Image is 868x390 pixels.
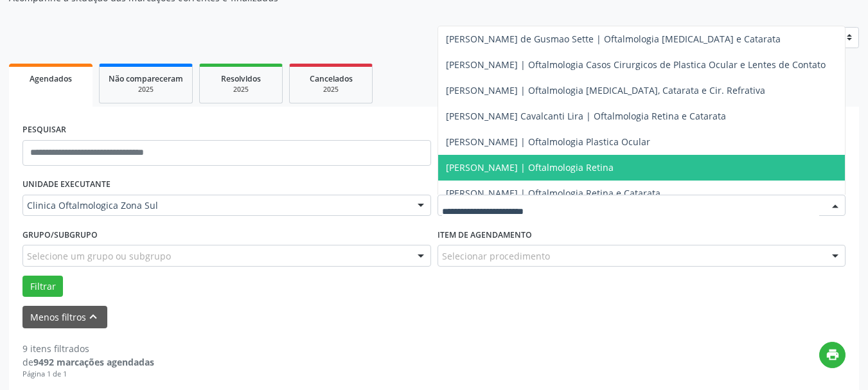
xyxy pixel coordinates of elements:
[22,175,111,195] label: UNIDADE EXECUTANTE
[299,85,363,94] div: 2025
[446,84,765,96] span: [PERSON_NAME] | Oftalmologia [MEDICAL_DATA], Catarata e Cir. Refrativa
[819,342,846,368] button: print
[22,355,154,369] div: de
[446,110,726,122] span: [PERSON_NAME] Cavalcanti Lira | Oftalmologia Retina e Catarata
[826,348,840,362] i: print
[221,73,261,84] span: Resolvidos
[446,136,650,148] span: [PERSON_NAME] | Oftalmologia Plastica Ocular
[446,187,660,199] span: [PERSON_NAME] | Oftalmologia Retina e Catarata
[27,249,171,263] span: Selecione um grupo ou subgrupo
[438,225,532,245] label: Item de agendamento
[446,33,781,45] span: [PERSON_NAME] de Gusmao Sette | Oftalmologia [MEDICAL_DATA] e Catarata
[22,342,154,355] div: 9 itens filtrados
[22,276,63,297] button: Filtrar
[442,249,550,263] span: Selecionar procedimento
[209,85,273,94] div: 2025
[109,85,183,94] div: 2025
[27,199,405,212] span: Clinica Oftalmologica Zona Sul
[86,310,100,324] i: keyboard_arrow_up
[446,58,826,71] span: [PERSON_NAME] | Oftalmologia Casos Cirurgicos de Plastica Ocular e Lentes de Contato
[109,73,183,84] span: Não compareceram
[446,161,614,173] span: [PERSON_NAME] | Oftalmologia Retina
[30,73,72,84] span: Agendados
[310,73,353,84] span: Cancelados
[22,120,66,140] label: PESQUISAR
[22,225,98,245] label: Grupo/Subgrupo
[22,369,154,380] div: Página 1 de 1
[22,306,107,328] button: Menos filtroskeyboard_arrow_up
[33,356,154,368] strong: 9492 marcações agendadas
